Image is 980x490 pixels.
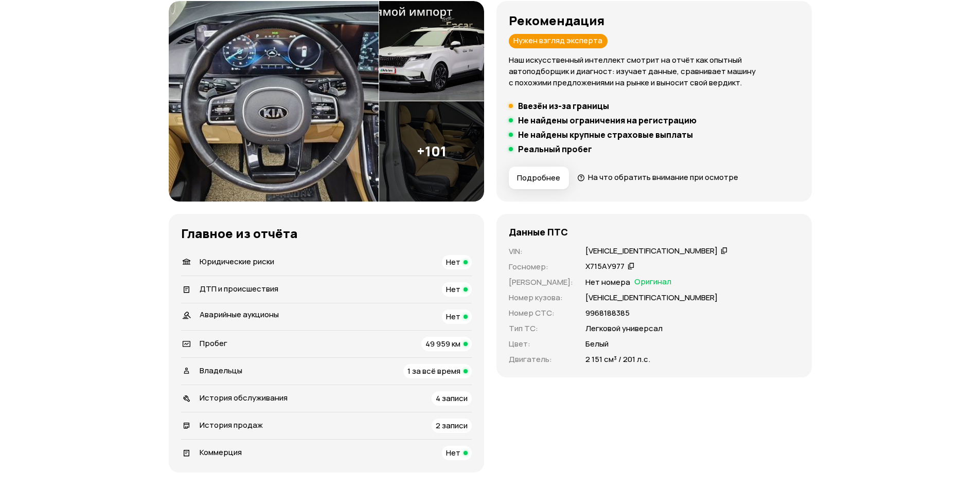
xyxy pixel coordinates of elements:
[585,292,718,303] p: [VEHICLE_IDENTIFICATION_NUMBER]
[425,338,460,349] span: 49 959 км
[518,101,609,111] h5: Ввезён из-за границы
[200,420,263,430] span: История продаж
[509,261,573,273] p: Госномер :
[509,246,573,257] p: VIN :
[436,420,468,431] span: 2 записи
[181,226,472,241] h3: Главное из отчёта
[200,283,278,294] span: ДТП и происшествия
[518,144,592,154] h5: Реальный пробег
[517,173,560,183] span: Подробнее
[509,34,608,48] div: Нужен взгляд эксперта
[509,338,573,350] p: Цвет :
[585,307,630,319] p: 9968188385
[200,447,242,458] span: Коммерция
[200,309,279,320] span: Аварийные аукционы
[446,311,460,322] span: Нет
[509,13,799,28] h3: Рекомендация
[518,130,693,140] h5: Не найдены крупные страховые выплаты
[200,365,242,376] span: Владельцы
[577,172,739,183] a: На что обратить внимание при осмотре
[509,292,573,303] p: Номер кузова :
[200,338,227,349] span: Пробег
[588,172,738,183] span: На что обратить внимание при осмотре
[518,115,697,125] h5: Не найдены ограничения на регистрацию
[446,257,460,267] span: Нет
[585,354,650,365] p: 2 151 см³ / 201 л.с.
[446,447,460,458] span: Нет
[509,277,573,288] p: [PERSON_NAME] :
[585,246,718,257] div: [VEHICLE_IDENTIFICATION_NUMBER]
[509,226,568,238] h4: Данные ПТС
[634,277,671,288] span: Оригинал
[200,392,288,403] span: История обслуживания
[585,277,630,288] p: Нет номера
[585,323,663,334] p: Легковой универсал
[446,284,460,295] span: Нет
[509,323,573,334] p: Тип ТС :
[509,307,573,319] p: Номер СТС :
[200,256,274,267] span: Юридические риски
[509,354,573,365] p: Двигатель :
[436,393,468,404] span: 4 записи
[407,366,460,376] span: 1 за всё время
[509,55,799,88] p: Наш искусственный интеллект смотрит на отчёт как опытный автоподборщик и диагност: изучает данные...
[509,167,569,189] button: Подробнее
[585,338,609,350] p: Белый
[585,261,625,272] div: Х715АУ977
